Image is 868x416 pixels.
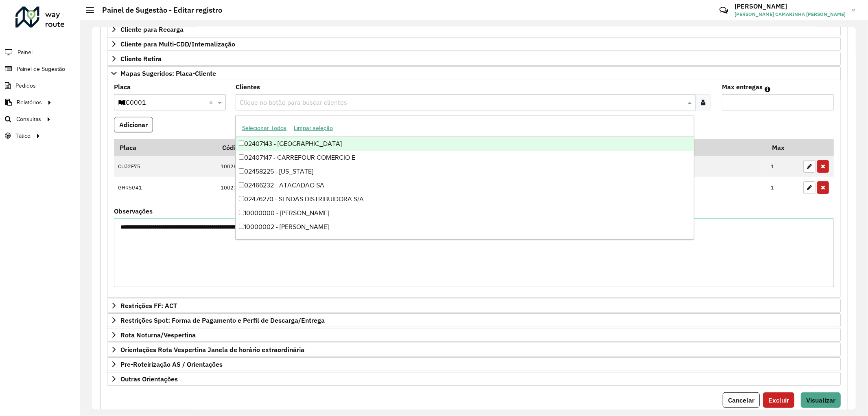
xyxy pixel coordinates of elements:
a: Contato Rápido [715,2,732,19]
label: Max entregas [722,82,763,92]
span: Relatórios [17,98,42,107]
label: Placa [114,82,131,92]
button: Visualizar [801,392,841,408]
span: Excluir [768,396,789,404]
td: 10027996 [216,177,472,198]
span: Orientações Rota Vespertina Janela de horário extraordinária [120,346,304,353]
a: Cliente para Recarga [107,22,841,36]
div: 02476270 - SENDAS DISTRIBUIDORA S/A [236,192,694,206]
td: CUJ2F75 [114,156,216,177]
a: Cliente Retira [107,52,841,66]
span: Mapas Sugeridos: Placa-Cliente [120,70,216,77]
button: Limpar seleção [290,122,337,134]
span: Outras Orientações [120,376,178,382]
span: Consultas [16,115,41,123]
span: Cliente para Recarga [120,26,184,33]
span: Tático [15,132,31,140]
button: Selecionar Todos [238,122,290,134]
td: 10028020 [216,156,472,177]
span: Clear all [209,97,216,107]
a: Orientações Rota Vespertina Janela de horário extraordinária [107,343,841,357]
ng-dropdown-panel: Options list [235,115,694,240]
a: Restrições Spot: Forma de Pagamento e Perfil de Descarga/Entrega [107,313,841,327]
span: Rota Noturna/Vespertina [120,332,196,338]
button: Excluir [763,392,794,408]
div: 10000002 - [PERSON_NAME] [236,220,694,234]
th: Código Cliente [216,139,472,156]
em: Máximo de clientes que serão colocados na mesma rota com os clientes informados [765,86,770,92]
div: 02458225 - [US_STATE] [236,165,694,178]
span: Painel de Sugestão [17,65,65,73]
span: Restrições FF: ACT [120,302,177,309]
div: 02466232 - ATACADAO SA [236,178,694,192]
span: Pedidos [15,81,36,90]
label: Clientes [236,82,260,92]
span: Cancelar [728,396,754,404]
label: Observações [114,206,153,216]
span: Cliente Retira [120,55,162,62]
span: Restrições Spot: Forma de Pagamento e Perfil de Descarga/Entrega [120,317,325,324]
div: 10000005 - BAR [PERSON_NAME] 90 [236,234,694,248]
span: [PERSON_NAME] CAMARINHA [PERSON_NAME] [735,11,846,18]
a: Cliente para Multi-CDD/Internalização [107,37,841,51]
a: Restrições FF: ACT [107,299,841,313]
td: 1 [767,156,799,177]
a: Pre-Roteirização AS / Orientações [107,357,841,371]
td: GHR5G41 [114,177,216,198]
th: Max [767,139,799,156]
span: Cliente para Multi-CDD/Internalização [120,41,235,47]
h2: Painel de Sugestão - Editar registro [94,6,222,15]
a: Outras Orientações [107,372,841,386]
a: Rota Noturna/Vespertina [107,328,841,342]
span: Visualizar [806,396,835,404]
div: 02407143 - [GEOGRAPHIC_DATA] [236,137,694,151]
h3: [PERSON_NAME] [735,2,846,10]
a: Mapas Sugeridos: Placa-Cliente [107,66,841,80]
td: 1 [767,177,799,198]
div: 02407147 - CARREFOUR COMERCIO E [236,151,694,165]
div: Mapas Sugeridos: Placa-Cliente [107,80,841,298]
div: 10000000 - [PERSON_NAME] [236,206,694,220]
span: Pre-Roteirização AS / Orientações [120,361,223,368]
button: Cancelar [723,392,760,408]
button: Adicionar [114,117,153,132]
span: Painel [17,48,33,57]
th: Placa [114,139,216,156]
